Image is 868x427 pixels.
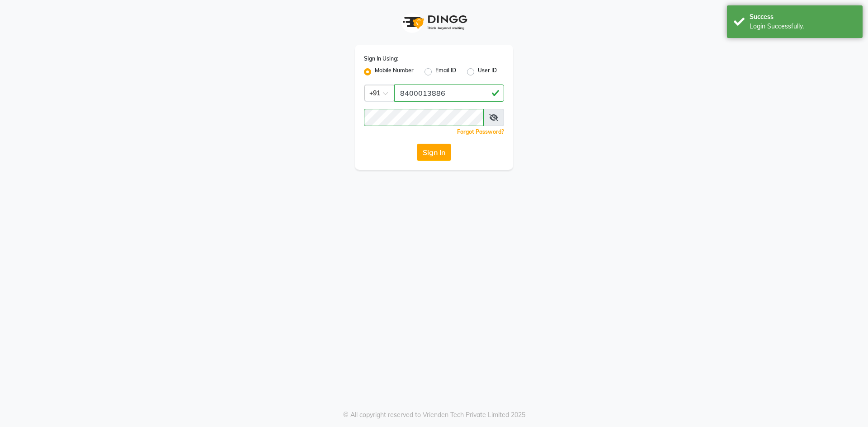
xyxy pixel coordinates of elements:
label: Mobile Number [375,66,414,77]
div: Login Successfully. [750,22,856,31]
label: Sign In Using: [364,55,398,63]
a: Forgot Password? [457,128,504,135]
input: Username [364,109,484,126]
button: Sign In [417,144,451,161]
img: logo1.svg [398,9,470,36]
label: Email ID [435,66,456,77]
div: Success [750,12,856,22]
input: Username [394,84,504,102]
label: User ID [478,66,497,77]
